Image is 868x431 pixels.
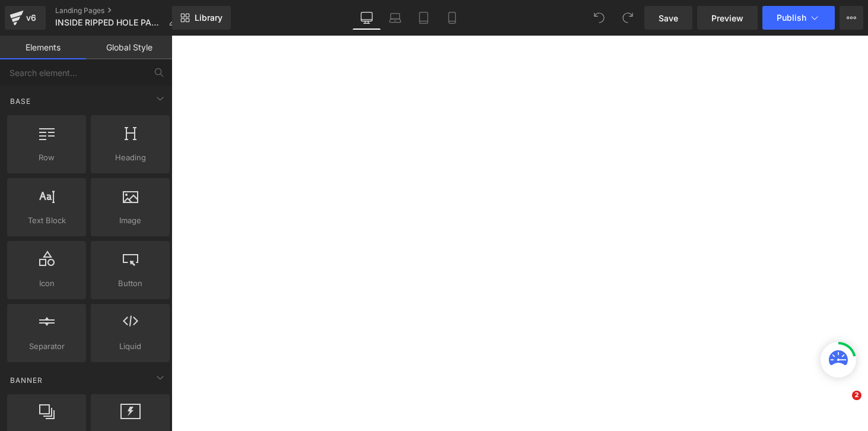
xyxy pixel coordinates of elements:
[828,391,856,419] iframe: Intercom live chat
[55,18,164,27] span: INSIDE RIPPED HOLE PANTS
[438,6,466,30] a: Mobile
[659,12,678,24] span: Save
[11,214,82,227] span: Text Block
[352,6,381,30] a: Desktop
[852,391,861,400] span: 2
[711,12,743,24] span: Preview
[9,96,32,107] span: Base
[616,6,640,30] button: Redo
[86,36,172,59] a: Global Style
[94,277,166,290] span: Button
[409,6,438,30] a: Tablet
[9,375,44,386] span: Banner
[94,340,166,353] span: Liquid
[172,6,231,30] a: New Library
[94,214,166,227] span: Image
[697,6,758,30] a: Preview
[11,340,82,353] span: Separator
[5,6,46,30] a: v6
[777,13,806,23] span: Publish
[381,6,409,30] a: Laptop
[11,277,82,290] span: Icon
[55,6,186,15] a: Landing Pages
[762,6,835,30] button: Publish
[11,151,82,164] span: Row
[24,10,39,26] div: v6
[587,6,611,30] button: Undo
[94,151,166,164] span: Heading
[195,12,222,23] span: Library
[840,6,863,30] button: More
